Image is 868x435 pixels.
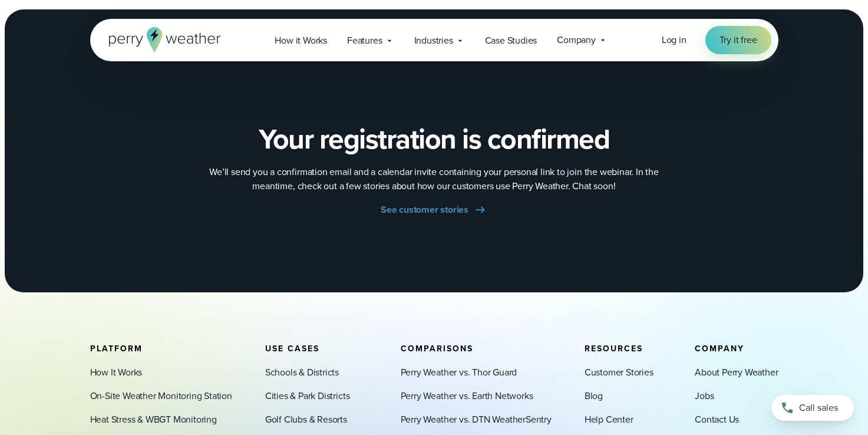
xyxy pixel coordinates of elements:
[585,389,603,403] a: Blog
[695,365,778,380] a: About Perry Weather
[265,389,350,403] a: Cities & Park Districts
[401,342,473,355] span: Comparisons
[475,28,547,52] a: Case Studies
[381,203,487,217] a: See customer stories
[401,413,552,427] a: Perry Weather vs. DTN WeatherSentry
[771,395,854,421] a: Call sales
[720,33,757,47] span: Try it free
[662,33,687,47] span: Log in
[265,28,337,52] a: How it Works
[265,342,319,355] span: Use Cases
[585,365,654,380] a: Customer Stories
[265,413,347,427] a: Golf Clubs & Resorts
[381,203,468,217] span: See customer stories
[401,389,533,403] a: Perry Weather vs. Earth Networks
[695,413,739,427] a: Contact Us
[585,342,643,355] span: Resources
[485,34,537,48] span: Case Studies
[799,401,838,415] span: Call sales
[90,413,217,427] a: Heat Stress & WBGT Monitoring
[90,389,232,403] a: On-Site Weather Monitoring Station
[199,165,670,193] p: We’ll send you a confirmation email and a calendar invite containing your personal link to join t...
[695,389,714,403] a: Jobs
[585,413,633,427] a: Help Center
[259,123,609,156] h2: Your registration is confirmed
[662,33,687,47] a: Log in
[414,34,453,48] span: Industries
[705,26,771,54] a: Try it free
[695,342,744,355] span: Company
[275,34,327,48] span: How it Works
[347,34,382,48] span: Features
[557,33,596,47] span: Company
[401,365,517,380] a: Perry Weather vs. Thor Guard
[90,342,143,355] span: Platform
[90,365,143,380] a: How It Works
[265,365,339,380] a: Schools & Districts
